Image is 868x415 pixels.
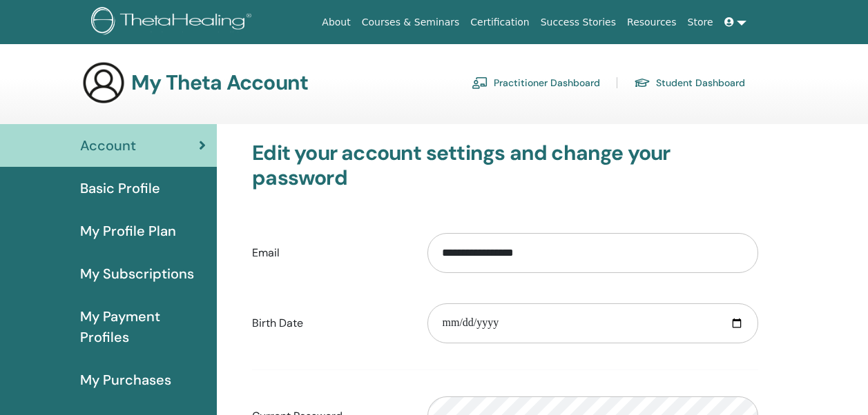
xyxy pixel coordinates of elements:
img: chalkboard-teacher.svg [472,77,488,89]
img: generic-user-icon.jpg [81,61,126,105]
label: Email [242,240,417,266]
h3: My Theta Account [131,70,308,95]
span: My Purchases [80,370,171,390]
a: Courses & Seminars [356,10,465,35]
h3: Edit your account settings and change your password [252,141,758,190]
span: My Payment Profiles [80,306,206,347]
a: Certification [465,10,534,35]
a: Student Dashboard [634,72,745,94]
a: Success Stories [535,10,621,35]
span: My Profile Plan [80,221,176,241]
span: Account [80,135,136,156]
img: logo.png [91,7,256,38]
span: Basic Profile [80,178,160,199]
a: Practitioner Dashboard [472,72,600,94]
a: Resources [621,10,682,35]
label: Birth Date [242,310,417,336]
span: My Subscriptions [80,263,194,284]
a: About [316,10,356,35]
a: Store [682,10,719,35]
img: graduation-cap.svg [634,77,650,89]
